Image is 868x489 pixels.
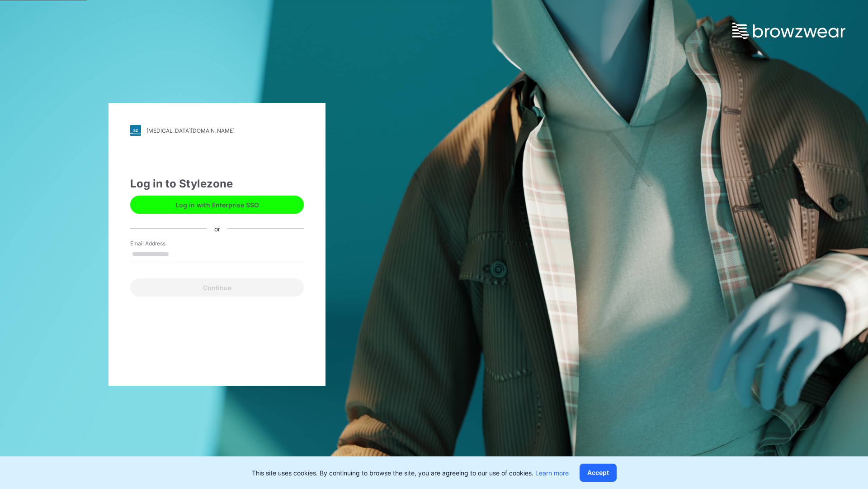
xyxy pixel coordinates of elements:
[535,469,569,477] a: Learn more
[146,127,235,134] div: [MEDICAL_DATA][DOMAIN_NAME]
[130,176,304,192] div: Log in to Stylezone
[130,125,141,136] img: stylezone-logo.562084cfcfab977791bfbf7441f1a819.svg
[130,125,304,136] a: [MEDICAL_DATA][DOMAIN_NAME]
[130,196,304,214] button: Log in with Enterprise SSO
[130,240,193,248] label: Email Address
[732,23,845,39] img: browzwear-logo.e42bd6dac1945053ebaf764b6aa21510.svg
[252,468,569,478] p: This site uses cookies. By continuing to browse the site, you are agreeing to our use of cookies.
[207,224,227,233] div: or
[580,464,617,482] button: Accept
